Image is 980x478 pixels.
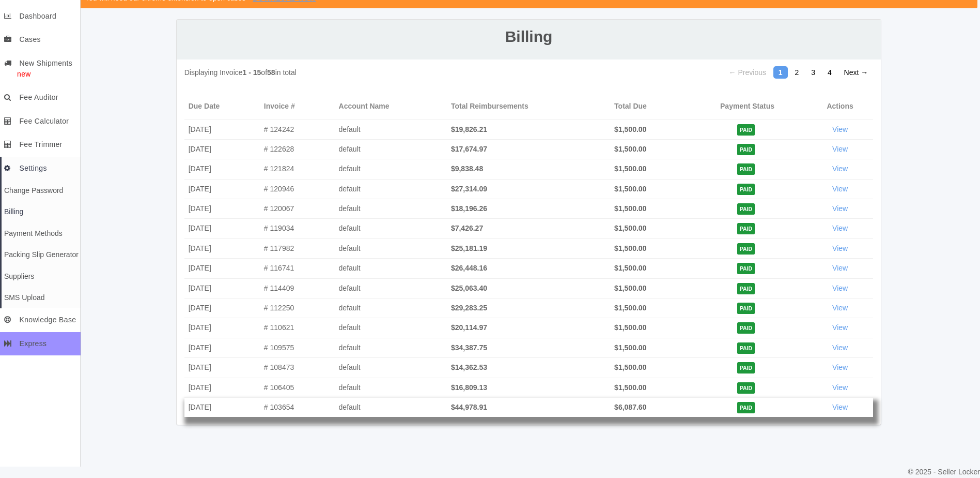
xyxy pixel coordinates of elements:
a: View [832,363,848,371]
td: default [335,179,447,199]
td: default [335,259,447,278]
p: Billing [184,25,874,49]
span: PAID [737,203,755,215]
em: Page 1 [773,66,788,79]
span: $1,500.00 [614,343,646,352]
td: [DATE] [184,159,260,179]
th: Due Date [184,94,260,119]
a: View [832,244,848,252]
td: [DATE] [184,139,260,159]
td: default [335,159,447,179]
a: Express [2,332,81,355]
td: default [335,378,447,397]
a: View [832,343,848,352]
a: Page 3 [806,66,820,79]
a: Suppliers [2,266,81,287]
a: Dashboard [2,5,81,28]
span: Suppliers [4,272,34,280]
th: Total Due [610,94,688,119]
span: $26,448.16 [451,264,487,272]
span: Packing Slip Generator [4,250,79,259]
span: $44,978.91 [451,403,487,411]
span: Settings [19,164,46,172]
span: Knowledge Base [19,316,76,324]
td: default [335,238,447,258]
th: Account Name [335,94,447,119]
span: PAID [737,184,755,195]
span: $16,809.13 [451,383,487,392]
a: Page 4 [822,66,837,79]
a: View [832,383,848,392]
td: default [335,278,447,298]
td: # 116741 [260,259,335,278]
a: View [832,264,848,272]
td: # 124242 [260,119,335,139]
td: [DATE] [184,119,260,139]
span: Payment Methods [4,229,63,237]
span: new [4,70,31,78]
a: View [832,204,848,213]
td: # 120946 [260,179,335,199]
span: $1,500.00 [614,323,646,332]
a: View [832,304,848,312]
span: $17,674.97 [451,145,487,153]
span: PAID [737,144,755,155]
td: [DATE] [184,278,260,298]
td: [DATE] [184,238,260,258]
span: New Shipments [19,59,72,67]
td: default [335,318,447,338]
span: $6,087.60 [614,403,646,411]
span: $1,500.00 [614,304,646,312]
td: [DATE] [184,199,260,219]
a: Billing [2,201,81,222]
a: View [832,125,848,133]
a: View [832,323,848,332]
span: $9,838.48 [451,165,483,173]
a: Knowledge Base [2,308,81,332]
span: PAID [737,283,755,294]
span: $7,426.27 [451,224,483,232]
a: View [832,284,848,292]
td: [DATE] [184,298,260,318]
span: SMS Upload [4,293,45,302]
span: PAID [737,322,755,334]
span: PAID [737,243,755,255]
span: PAID [737,342,755,354]
a: SMS Upload [2,287,81,308]
td: [DATE] [184,338,260,357]
span: Fee Auditor [19,93,58,101]
b: 58 [267,68,275,77]
a: View [832,145,848,153]
td: # 109575 [260,338,335,357]
a: Payment Methods [2,223,81,244]
span: $25,063.40 [451,284,487,292]
td: # 122628 [260,139,335,159]
span: $1,500.00 [614,264,646,272]
td: # 103654 [260,397,335,417]
a: Fee Trimmer [2,133,81,156]
span: $1,500.00 [614,284,646,292]
td: [DATE] [184,219,260,238]
span: $19,826.21 [451,125,487,133]
a: View [832,224,848,232]
span: $1,500.00 [614,244,646,252]
a: Fee Calculator [2,110,81,133]
span: PAID [737,382,755,394]
th: Payment Status [688,94,807,119]
a: Next → [839,66,874,79]
span: $1,500.00 [614,165,646,173]
td: [DATE] [184,318,260,338]
td: [DATE] [184,259,260,278]
td: # 112250 [260,298,335,318]
td: # 106405 [260,378,335,397]
span: Express [19,339,46,348]
span: $29,283.25 [451,304,487,312]
span: $27,314.09 [451,185,487,193]
span: PAID [737,362,755,374]
span: $1,500.00 [614,185,646,193]
span: Cases [19,35,40,43]
span: PAID [737,263,755,274]
span: $1,500.00 [614,145,646,153]
td: default [335,119,447,139]
span: Dashboard [19,12,56,20]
